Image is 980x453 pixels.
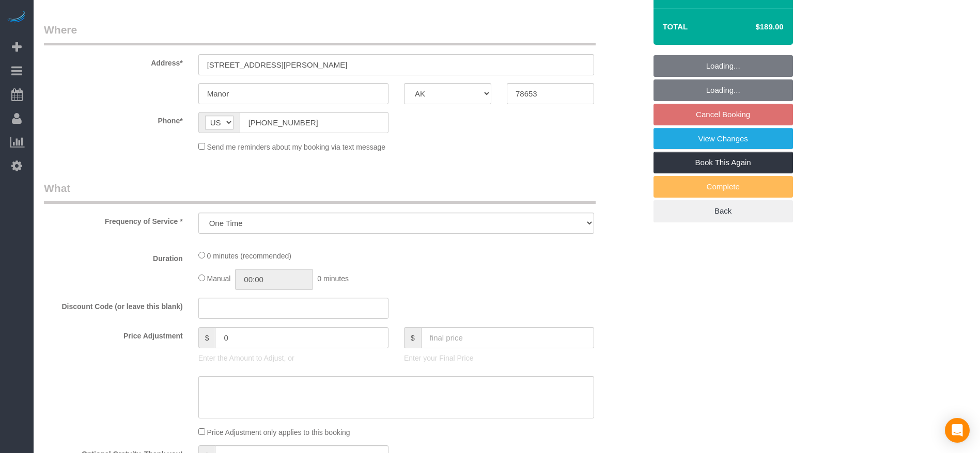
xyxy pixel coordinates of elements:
h4: $189.00 [724,23,783,31]
label: Price Adjustment [36,327,191,341]
a: Book This Again [654,152,793,173]
p: Enter your Final Price [404,353,594,363]
span: 0 minutes [317,274,349,283]
a: Back [654,200,793,222]
input: Phone* [240,112,388,133]
span: Send me reminders about my booking via text message [207,143,386,151]
span: $ [404,327,421,348]
label: Address* [36,54,191,68]
input: Zip Code* [507,83,594,104]
label: Phone* [36,112,191,126]
legend: Where [44,22,596,45]
input: City* [198,83,388,104]
span: Manual [207,274,231,283]
span: Price Adjustment only applies to this booking [207,428,350,436]
strong: Total [663,22,688,31]
span: 0 minutes (recommended) [207,252,291,260]
img: Automaid Logo [6,10,27,25]
p: Enter the Amount to Adjust, or [198,353,388,363]
input: final price [421,327,594,348]
span: $ [198,327,215,348]
legend: What [44,181,596,204]
label: Frequency of Service * [36,213,191,226]
label: Duration [36,250,191,264]
label: Discount Code (or leave this blank) [36,298,191,312]
div: Open Intercom Messenger [945,418,970,443]
a: View Changes [654,128,793,150]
